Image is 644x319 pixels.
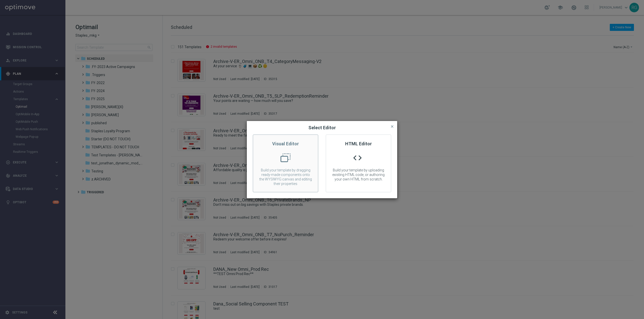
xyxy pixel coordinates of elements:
h2: HTML Editor [326,141,391,147]
p: Build your template by uploading existing HTML code, or authoring your own HTML from scratch. [326,168,391,181]
div: code [352,153,363,167]
span: close [390,124,394,129]
p: Build your template by dragging ready-made components onto the WYSIWYG canvas and editing their p... [253,168,318,186]
h2: Select Editor [308,125,336,131]
h2: Visual Editor [253,141,318,147]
